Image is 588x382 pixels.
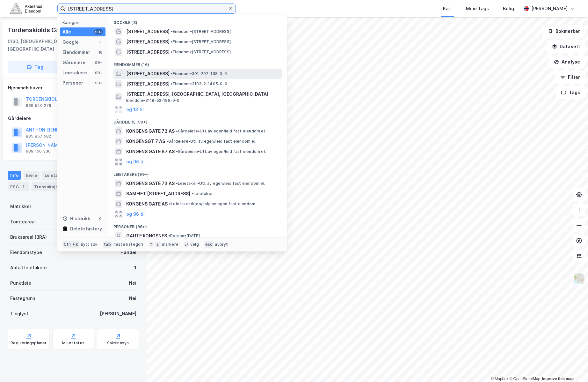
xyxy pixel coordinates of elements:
div: 0160, [GEOGRAPHIC_DATA], [GEOGRAPHIC_DATA] [8,38,88,53]
span: • [176,129,178,133]
img: akershus-eiendom-logo.9091f326c980b4bce74ccdd9f866810c.svg [10,3,42,14]
div: 989 156 330 [26,149,51,154]
span: SAMEIET [STREET_ADDRESS] [126,190,190,198]
div: Ctrl + k [62,241,80,248]
span: • [171,71,173,76]
a: Mapbox [491,377,508,381]
div: 99+ [94,60,103,65]
button: Datasett [547,40,585,53]
div: Gårdeiere [62,59,85,66]
span: Gårdeiere • Utl. av egen/leid fast eiendom el. [176,129,266,134]
button: Tags [556,86,585,99]
span: Gårdeiere • Utl. av egen/leid fast eiendom el. [176,149,266,154]
div: Festegrunn [10,295,35,302]
div: Matrikkel [10,203,31,210]
div: 16 [98,50,103,55]
span: [STREET_ADDRESS] [126,48,170,56]
div: 99+ [94,80,103,86]
div: velg [190,242,199,247]
div: Gårdeiere [8,115,139,122]
div: Miljøstatus [62,341,84,346]
span: Leietaker • Utl. av egen/leid fast eiendom el. [176,181,265,186]
span: Eiendom • 301-207-138-0-0 [171,71,227,76]
span: KONGENS GATE AS [126,200,168,208]
span: • [171,29,173,34]
div: Eiendommer [62,49,90,56]
span: KONGENS GATE 73 AS [126,127,175,135]
div: Tordenskiolds Gate 5 [8,25,73,35]
div: 99+ [94,29,103,34]
div: Leietakere (99+) [108,167,287,178]
span: • [168,233,170,238]
a: Improve this map [542,377,574,381]
button: og 13 til [126,106,144,113]
span: Eiendom • 3103-2-1405-0-0 [171,81,227,86]
div: Historikk [62,215,90,222]
span: • [171,39,173,44]
div: Eiendommer (16) [108,57,287,69]
iframe: Chat Widget [556,351,588,382]
div: Leietakere [42,171,77,180]
button: Analyse [548,56,585,68]
div: 1 [134,264,136,272]
button: Bokmerker [542,25,585,38]
div: Personer [62,79,83,87]
div: Punktleie [10,279,31,287]
span: • [171,81,173,86]
div: Transaksjoner [32,182,75,191]
div: Hjemmelshaver [8,84,139,92]
span: • [171,49,173,54]
span: Leietaker [192,191,213,196]
span: [STREET_ADDRESS] [126,80,170,88]
div: Saksinnsyn [107,341,129,346]
div: Eiendomstype [10,249,42,256]
img: Z [573,273,585,285]
div: tab [103,241,112,248]
div: Bruksareal (BRA) [10,233,47,241]
div: 99+ [94,70,103,75]
button: Filter [555,71,585,84]
button: og 96 til [126,158,145,166]
div: Kontrollprogram for chat [556,351,588,382]
span: [STREET_ADDRESS], [GEOGRAPHIC_DATA], [GEOGRAPHIC_DATA] [126,90,279,98]
div: Alle [62,28,71,36]
div: neste kategori [113,242,143,247]
span: • [192,191,193,196]
div: Bolig [503,5,514,12]
div: markere [162,242,178,247]
input: Søk på adresse, matrikkel, gårdeiere, leietakere eller personer [65,4,228,13]
span: • [166,139,168,144]
span: Gårdeiere • Utl. av egen/leid fast eiendom el. [166,139,256,144]
div: Mine Tags [466,5,489,12]
span: [STREET_ADDRESS] [126,70,170,78]
div: 3 [98,40,103,45]
div: Tinglyst [10,310,28,318]
span: GAUTE KONGSNES [126,232,167,240]
div: avbryt [215,242,228,247]
div: Delete history [70,225,102,233]
div: Eiere [24,171,40,180]
div: [PERSON_NAME] [100,310,136,318]
div: Gårdeiere (99+) [108,115,287,126]
span: KONGENS GATE 73 AS [126,180,175,187]
div: 1 [20,184,26,190]
div: Handel [120,249,136,256]
span: Person • [DATE] [168,233,200,238]
div: Tomteareal [10,218,36,226]
div: Personer (99+) [108,219,287,231]
span: Eiendom • [STREET_ADDRESS] [171,39,231,44]
div: [PERSON_NAME] [531,5,568,12]
span: KONGENS GATE 87 AS [126,148,175,155]
div: nytt søk [81,242,98,247]
span: • [176,181,178,186]
span: KONGENSGT 7 AS [126,138,165,145]
button: og 96 til [126,210,145,218]
span: • [176,149,178,154]
div: Antall leietakere [10,264,47,272]
div: 0 [98,216,103,221]
div: Reguleringsplaner [11,341,47,346]
span: Eiendom • [STREET_ADDRESS] [171,29,231,34]
span: Leietaker • Kjøp/salg av egen fast eiendom [169,201,255,206]
span: Eiendom • 3118-52-199-0-0 [126,98,180,103]
div: 936 540 279 [26,103,51,108]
